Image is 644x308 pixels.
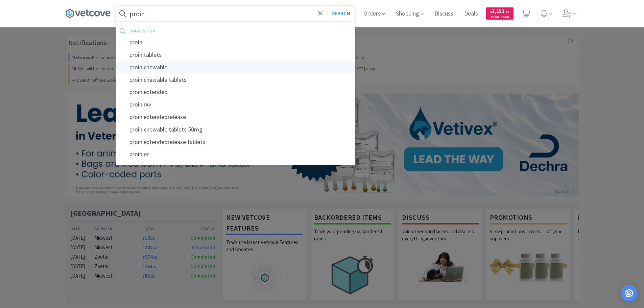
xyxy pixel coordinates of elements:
[116,6,355,21] input: Search by item, sku, manufacturer, ingredient, size...
[490,15,509,20] span: Cash Back
[490,8,509,14] span: 1,152
[621,285,637,301] div: Open Intercom Messenger
[116,61,355,74] div: proin chewable
[116,148,355,161] div: proin er
[327,6,355,21] button: Search
[116,36,355,49] div: proin
[490,9,492,14] span: $
[116,123,355,136] div: proin chewable tablets 50mg
[116,136,355,148] div: proin extendedrelease tablets
[116,111,355,123] div: proin extendedrelease
[116,74,355,86] div: proin chewable tablets
[461,11,481,17] a: Deals
[504,9,509,14] span: . 95
[129,26,253,36] div: suggestion
[116,98,355,111] div: proin rxv
[116,86,355,98] div: proin extended
[486,4,514,23] a: $1,152.95Cash Back
[432,11,456,17] a: Discuss
[116,49,355,61] div: proin tablets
